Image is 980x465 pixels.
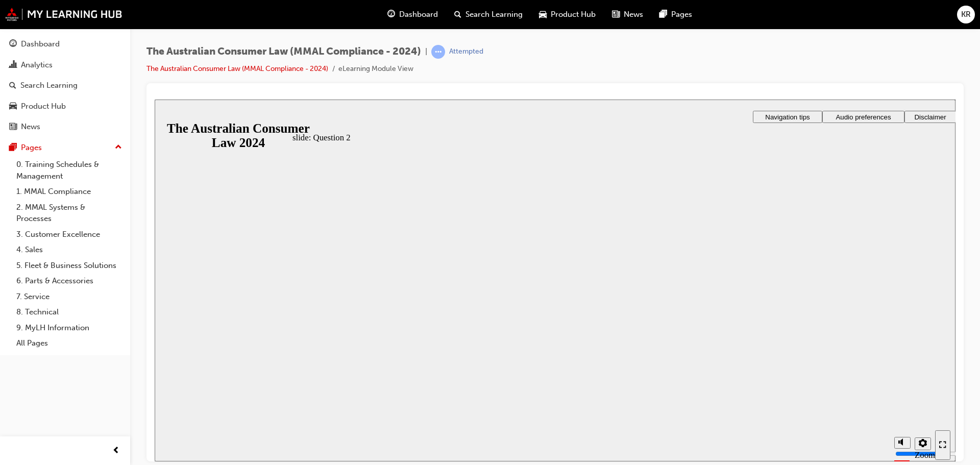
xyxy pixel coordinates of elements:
span: news-icon [612,8,620,21]
div: misc controls [734,329,775,362]
span: guage-icon [387,8,395,21]
span: Dashboard [399,9,438,20]
a: 3. Customer Excellence [12,227,126,242]
a: Search Learning [4,76,126,95]
div: Pages [21,142,42,154]
a: pages-iconPages [651,4,700,25]
a: 4. Sales [12,242,126,258]
a: car-iconProduct Hub [531,4,604,25]
span: KR [961,9,971,20]
a: 7. Service [12,289,126,305]
a: news-iconNews [604,4,651,25]
span: Search Learning [465,9,523,20]
button: Pages [4,138,126,157]
span: Pages [671,9,692,20]
span: prev-icon [112,445,120,457]
button: Disclaimer [750,11,801,23]
a: 5. Fleet & Business Solutions [12,258,126,274]
a: 1. MMAL Compliance [12,184,126,200]
button: Audio preferences [668,11,750,23]
span: guage-icon [9,40,17,49]
span: The Australian Consumer Law (MMAL Compliance - 2024) [146,46,421,58]
a: The Australian Consumer Law (MMAL Compliance - 2024) [146,64,328,73]
div: Attempted [449,47,483,57]
span: search-icon [9,81,16,90]
span: News [624,9,643,20]
a: Product Hub [4,97,126,116]
div: Dashboard [21,38,60,50]
span: news-icon [9,123,17,132]
li: eLearning Module View [338,63,413,75]
span: Disclaimer [759,14,791,21]
a: 8. Technical [12,304,126,320]
img: mmal [5,8,122,21]
input: volume [741,350,806,358]
a: 9. MyLH Information [12,320,126,336]
button: Navigation tips [598,11,668,23]
button: Settings [760,338,776,351]
button: KR [957,6,975,23]
span: search-icon [454,8,461,21]
span: pages-icon [659,8,667,21]
a: News [4,117,126,136]
a: search-iconSearch Learning [446,4,531,25]
div: Analytics [21,59,53,71]
button: DashboardAnalyticsSearch LearningProduct HubNews [4,33,126,138]
span: learningRecordVerb_ATTEMPT-icon [431,45,445,59]
span: car-icon [539,8,547,21]
a: Analytics [4,56,126,75]
a: All Pages [12,335,126,351]
span: car-icon [9,102,17,111]
label: Zoom to fit [760,351,780,381]
a: guage-iconDashboard [379,4,446,25]
span: pages-icon [9,143,17,153]
a: 0. Training Schedules & Management [12,157,126,184]
span: Product Hub [551,9,596,20]
span: Navigation tips [610,14,655,21]
nav: slide navigation [780,329,796,362]
a: Dashboard [4,35,126,54]
span: Audio preferences [681,14,736,21]
a: 2. MMAL Systems & Processes [12,200,126,227]
span: up-icon [115,141,122,154]
div: Search Learning [20,80,78,91]
button: Enter full-screen (Ctrl+Alt+F) [780,331,796,360]
a: 6. Parts & Accessories [12,273,126,289]
span: | [425,46,427,58]
div: Product Hub [21,101,66,112]
div: News [21,121,40,133]
span: chart-icon [9,61,17,70]
button: Mute (Ctrl+Alt+M) [740,337,756,349]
